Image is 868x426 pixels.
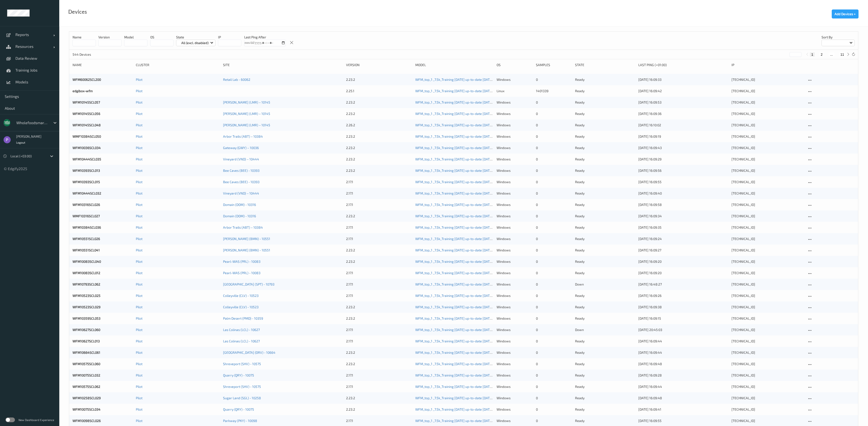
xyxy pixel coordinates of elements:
[575,305,635,309] p: ready
[575,350,635,355] p: ready
[497,282,533,287] p: windows
[223,385,261,389] a: Shreveport (SHV) - 10575
[415,282,538,286] a: WFM_top_1 _7.5k_Training [DATE] up-to-date [DATE] 06:38 [DATE] 06:38 Auto Save
[136,146,142,150] a: Pilot
[731,339,803,344] div: [TECHNICAL_ID]
[73,419,101,423] a: WFM10098SCL026
[497,202,533,207] p: windows
[731,282,803,287] div: [TECHNICAL_ID]
[575,225,635,230] p: ready
[98,35,122,40] p: version
[575,202,635,207] p: ready
[346,168,412,173] div: 2.23.2
[638,305,728,309] div: [DATE] 16:09:38
[223,168,260,172] a: Bee Caves (BEE) - 10393
[136,180,142,184] a: Pilot
[536,225,572,230] div: 0
[638,63,728,67] div: Last Ping (+01:00)
[575,259,635,264] p: ready
[415,259,537,263] a: WFM_top_1 _7.5k_Training [DATE] up-to-date [DATE] 07:02 [DATE] 07:02 Auto Save
[136,316,142,320] a: Pilot
[415,294,537,298] a: WFM_top_1 _7.5k_Training [DATE] up-to-date [DATE] 07:02 [DATE] 07:02 Auto Save
[731,63,803,67] div: ip
[497,123,533,127] p: windows
[536,236,572,241] div: 0
[638,236,728,241] div: [DATE] 16:09:24
[731,305,803,309] div: [TECHNICAL_ID]
[73,77,101,82] a: WFM60062SCL200
[731,77,803,82] div: [TECHNICAL_ID]
[73,339,100,343] a: WFM10627SCL013
[223,259,260,263] a: Pearl-WAS (PRL) - 10083
[731,123,803,127] div: [TECHNICAL_ID]
[497,305,533,309] p: windows
[731,202,803,207] div: [TECHNICAL_ID]
[73,248,100,252] a: WFM10551SCL041
[73,35,96,40] p: Name
[536,63,572,67] div: Samples
[731,225,803,230] div: [TECHNICAL_ID]
[415,100,537,104] a: WFM_top_1 _7.5k_Training [DATE] up-to-date [DATE] 07:02 [DATE] 07:02 Auto Save
[731,157,803,162] div: [TECHNICAL_ID]
[136,89,142,93] a: Pilot
[415,271,537,275] a: WFM_top_1 _7.5k_Training [DATE] up-to-date [DATE] 07:02 [DATE] 07:02 Auto Save
[73,350,100,354] a: WFM10664SCL061
[536,248,572,253] div: 0
[638,202,728,207] div: [DATE] 16:09:58
[346,134,412,139] div: 2.23.2
[536,350,572,355] div: 0
[638,339,728,344] div: [DATE] 16:09:44
[575,100,635,105] p: ready
[575,180,635,184] p: ready
[346,123,412,127] div: 2.26.2
[346,111,412,116] div: 2.23.2
[638,350,728,355] div: [DATE] 16:09:44
[536,100,572,105] div: 0
[136,282,142,286] a: Pilot
[536,316,572,321] div: 0
[575,89,635,93] p: ready
[223,282,274,286] a: [GEOGRAPHIC_DATA] (SPT) - 10793
[575,236,635,241] p: ready
[415,362,537,366] a: WFM_top_1 _7.5k_Training [DATE] up-to-date [DATE] 07:02 [DATE] 07:02 Auto Save
[497,327,533,332] p: windows
[73,237,100,241] a: WFM10551SCL026
[575,316,635,321] p: ready
[536,180,572,184] div: 0
[638,316,728,321] div: [DATE] 16:09:15
[731,293,803,298] div: [TECHNICAL_ID]
[136,373,142,377] a: Pilot
[497,293,533,298] p: windows
[346,214,412,218] div: 2.23.2
[223,396,261,400] a: Sugar Land (SGL) - 10258
[223,373,254,377] a: Quarry (QRY) - 10075
[346,350,412,355] div: 2.23.2
[73,271,100,275] a: WFM10083SCL012
[638,282,728,287] div: [DATE] 16:48:27
[136,362,142,366] a: Pilot
[223,134,263,138] a: Arbor Trails (ABT) – 10384
[638,89,728,93] div: [DATE] 16:09:42
[73,100,100,104] a: WFM10145SCL057
[832,9,859,18] button: Add Devices +
[223,191,259,195] a: Vineyard (VND) – 10444
[68,9,87,14] div: Devices
[638,271,728,275] div: [DATE] 16:09:20
[136,77,142,82] a: Pilot
[536,89,572,93] div: 1401339
[638,157,728,162] div: [DATE] 16:09:29
[73,214,100,218] a: WMF10316SCL027
[415,203,537,207] a: WFM_top_1 _7.5k_Training [DATE] up-to-date [DATE] 07:02 [DATE] 07:02 Auto Save
[638,111,728,116] div: [DATE] 16:09:36
[73,146,101,150] a: WFM10036SCL034
[731,248,803,253] div: [TECHNICAL_ID]
[180,41,210,45] p: All (excl. disabled)
[575,282,635,287] p: down
[415,191,537,195] a: WFM_top_1 _7.5k_Training [DATE] up-to-date [DATE] 07:02 [DATE] 07:02 Auto Save
[223,362,261,366] a: Shreveport (SHV) - 10575
[73,407,101,411] a: WFM10075SCL034
[415,328,535,332] a: WFM_top_1 _7.5k_Training [DATE] up-to-date [DATE] 11:12 [DATE] 11:12 Auto Save
[73,328,100,332] a: WFM10627SCL060
[223,77,250,82] a: Retail Lab - 60062
[346,316,412,321] div: 2.23.2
